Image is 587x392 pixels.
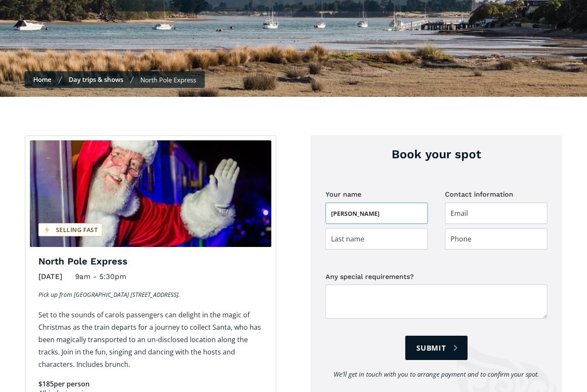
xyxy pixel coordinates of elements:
input: Email [445,203,547,224]
div: We’ll get in touch with you to arrange payment and to confirm your spot. [334,369,539,380]
div: North Pole Express [140,75,196,84]
div: per person [54,379,90,389]
legend: Your name [325,188,361,200]
input: Submit [405,336,468,360]
div: 9am - 5:30pm [75,270,126,283]
a: Day trips & shows [69,75,123,84]
label: Any special requirements? [325,271,547,282]
nav: Breadcrumbs [25,71,205,88]
input: Last name [325,228,428,250]
h3: North Pole Express [38,256,263,268]
h3: Book your spot [325,146,547,163]
input: First name [325,203,428,224]
img: North Pole Express Train [30,140,271,247]
div: Selling fast [38,223,102,236]
p: Set to the sounds of carols passengers can delight in the magic of Christmas as the train departs... [38,309,263,371]
input: Phone [445,228,547,250]
div: [DATE] [38,270,62,283]
a: Home [33,75,52,84]
legend: Contact information [445,188,513,200]
p: Pick up from [GEOGRAPHIC_DATA] [STREET_ADDRESS]. [38,289,263,300]
div: $185 [38,379,54,389]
